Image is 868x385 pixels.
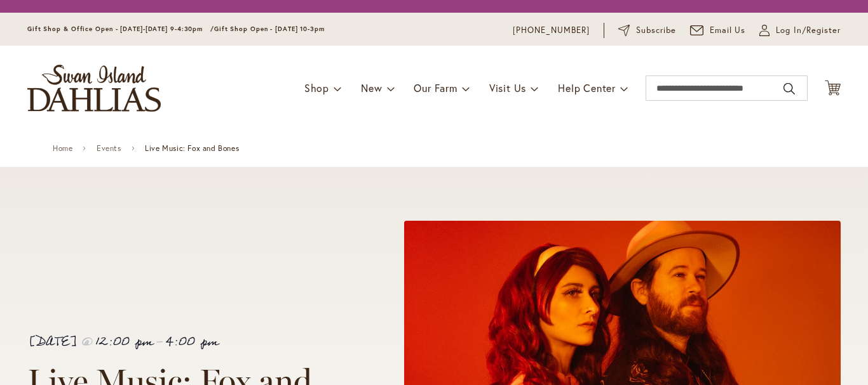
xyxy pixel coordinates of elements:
[710,24,746,37] span: Email Us
[783,79,795,99] button: Search
[165,330,219,354] span: 4:00 pm
[81,330,93,354] span: @
[304,81,329,95] span: Shop
[145,144,239,153] span: Live Music: Fox and Bones
[97,144,121,153] a: Events
[27,25,214,33] span: Gift Shop & Office Open - [DATE]-[DATE] 9-4:30pm /
[361,81,382,95] span: New
[414,81,457,95] span: Our Farm
[489,81,526,95] span: Visit Us
[759,24,841,37] a: Log In/Register
[636,24,676,37] span: Subscribe
[95,330,153,354] span: 12:00 pm
[690,24,746,37] a: Email Us
[618,24,676,37] a: Subscribe
[156,330,163,354] span: -
[27,330,78,354] span: [DATE]
[53,144,72,153] a: Home
[558,81,616,95] span: Help Center
[513,24,590,37] a: [PHONE_NUMBER]
[27,65,161,112] a: store logo
[214,25,325,33] span: Gift Shop Open - [DATE] 10-3pm
[776,24,841,37] span: Log In/Register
